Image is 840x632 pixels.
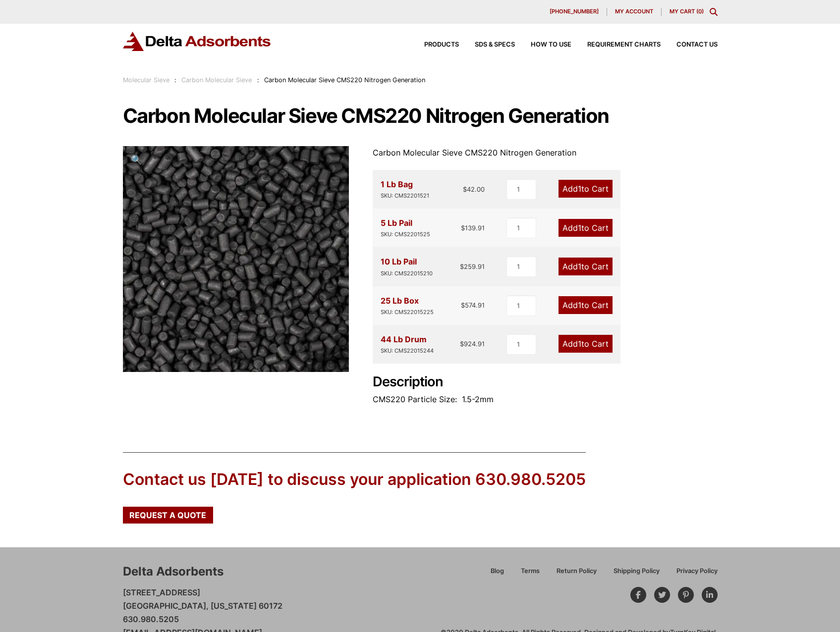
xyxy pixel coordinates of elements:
span: 1 [578,262,581,271]
a: Contact Us [661,42,718,48]
span: [PHONE_NUMBER] [550,9,599,14]
bdi: 574.91 [461,301,485,309]
span: Request a Quote [129,511,206,519]
span: $ [461,301,465,309]
a: Terms [512,566,548,583]
div: 25 Lb Box [381,294,434,317]
a: Add1to Cart [559,180,613,198]
a: Request a Quote [123,507,213,524]
div: Delta Adsorbents [123,563,224,580]
a: Add1to Cart [559,258,613,275]
a: Add1to Cart [559,335,613,353]
span: Products [424,42,459,48]
div: SKU: CMS22015225 [381,308,434,317]
a: Shipping Policy [605,566,668,583]
a: [PHONE_NUMBER] [542,8,607,16]
span: $ [463,185,467,193]
span: $ [460,340,464,348]
span: SDS & SPECS [475,42,515,48]
a: Products [408,42,459,48]
span: $ [461,224,465,232]
a: Add1to Cart [559,219,613,237]
span: My account [615,9,653,14]
span: 1 [578,223,581,233]
span: : [174,76,176,84]
span: Requirement Charts [587,42,661,48]
span: 🔍 [131,154,142,165]
div: 10 Lb Pail [381,255,433,278]
span: Terms [521,568,540,575]
h1: Carbon Molecular Sieve CMS220 Nitrogen Generation [123,105,718,126]
p: Carbon Molecular Sieve CMS220 Nitrogen Generation [373,146,718,159]
bdi: 139.91 [461,224,485,232]
bdi: 259.91 [460,263,485,270]
div: SKU: CMS22015244 [381,346,434,356]
span: Contact Us [676,42,718,48]
span: 1 [578,339,581,349]
span: Return Policy [557,568,597,575]
span: Privacy Policy [676,568,718,575]
div: SKU: CMS22015210 [381,269,433,278]
a: My account [607,8,662,16]
bdi: 924.91 [460,340,485,348]
img: Delta Adsorbents [123,32,272,51]
span: 1 [578,300,581,310]
div: SKU: CMS2201521 [381,191,429,201]
span: Carbon Molecular Sieve CMS220 Nitrogen Generation [264,76,425,84]
span: 1 [578,184,581,194]
div: 5 Lb Pail [381,216,430,239]
a: My Cart (0) [670,8,704,15]
a: Privacy Policy [668,566,718,583]
div: Contact us [DATE] to discuss your application 630.980.5205 [123,469,586,491]
a: Return Policy [548,566,605,583]
a: Molecular Sieve [123,76,169,84]
bdi: 42.00 [463,185,485,193]
a: Carbon Molecular Sieve [181,76,252,84]
div: 1 Lb Bag [381,178,429,201]
span: Shipping Policy [614,568,660,575]
a: Blog [482,566,512,583]
a: How to Use [515,42,571,48]
a: View full-screen image gallery [123,146,150,173]
span: 0 [698,8,702,15]
span: How to Use [531,42,571,48]
p: CMS220 Particle Size: 1.5-2mm [373,393,718,406]
div: 44 Lb Drum [381,333,434,356]
a: Add1to Cart [559,296,613,314]
h2: Description [373,374,718,390]
span: Blog [491,568,504,575]
a: Requirement Charts [571,42,661,48]
a: SDS & SPECS [459,42,515,48]
div: SKU: CMS2201525 [381,230,430,239]
div: Toggle Modal Content [710,8,718,16]
span: $ [460,263,464,270]
span: : [257,76,259,84]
